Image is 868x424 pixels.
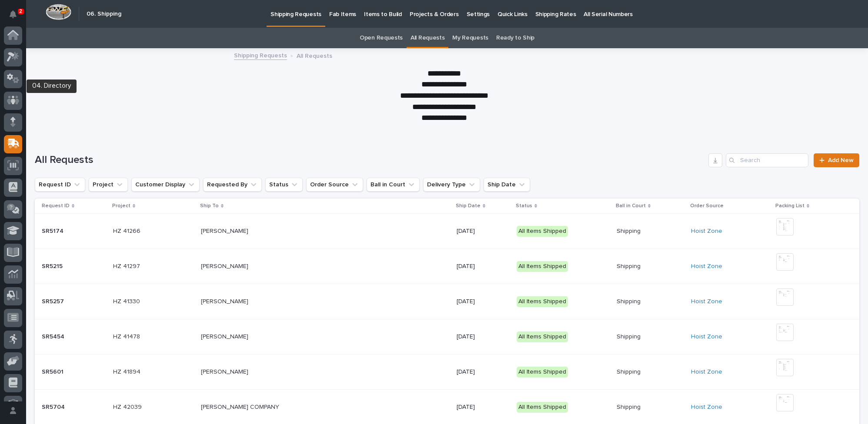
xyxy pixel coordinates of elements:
[297,50,332,60] p: All Requests
[201,296,250,305] p: [PERSON_NAME]
[457,228,510,235] p: [DATE]
[35,249,859,284] tr: SR5215SR5215 HZ 41297HZ 41297 [PERSON_NAME][PERSON_NAME] [DATE]All Items ShippedShippingShipping ...
[11,10,22,24] div: Notifications2
[517,296,568,307] div: All Items Shipped
[516,201,532,211] p: Status
[423,178,480,192] button: Delivery Type
[35,284,859,319] tr: SR5257SR5257 HZ 41330HZ 41330 [PERSON_NAME][PERSON_NAME] [DATE]All Items ShippedShippingShipping ...
[201,367,250,376] p: [PERSON_NAME]
[42,201,70,211] p: Request ID
[35,354,859,390] tr: SR5601SR5601 HZ 41894HZ 41894 [PERSON_NAME][PERSON_NAME] [DATE]All Items ShippedShippingShipping ...
[814,153,859,167] a: Add New
[113,367,142,376] p: HZ 41894
[234,50,287,60] a: Shipping Requests
[265,178,303,192] button: Status
[113,402,144,411] p: HZ 42039
[112,201,130,211] p: Project
[35,178,85,192] button: Request ID
[617,367,642,376] p: Shipping
[89,178,128,192] button: Project
[690,201,724,211] p: Order Source
[617,261,642,270] p: Shipping
[496,28,534,48] a: Ready to Ship
[42,296,66,305] p: SR5257
[691,263,722,270] a: Hoist Zone
[517,261,568,272] div: All Items Shipped
[201,331,250,341] p: [PERSON_NAME]
[617,331,642,341] p: Shipping
[726,153,808,167] input: Search
[113,261,142,270] p: HZ 41297
[517,331,568,342] div: All Items Shipped
[35,154,705,166] h1: All Requests
[200,201,219,211] p: Ship To
[691,404,722,411] a: Hoist Zone
[617,226,642,235] p: Shipping
[42,331,66,341] p: SR5454
[691,298,722,305] a: Hoist Zone
[113,296,142,305] p: HZ 41330
[4,5,22,23] button: Notifications
[484,178,530,192] button: Ship Date
[691,333,722,341] a: Hoist Zone
[113,331,142,341] p: HZ 41478
[828,157,854,163] span: Add New
[46,4,71,20] img: Workspace Logo
[617,402,642,411] p: Shipping
[19,8,22,14] p: 2
[203,178,262,192] button: Requested By
[87,10,121,18] h2: 06. Shipping
[457,368,510,376] p: [DATE]
[517,367,568,378] div: All Items Shipped
[411,28,444,48] a: All Requests
[457,404,510,411] p: [DATE]
[306,178,363,192] button: Order Source
[691,368,722,376] a: Hoist Zone
[452,28,488,48] a: My Requests
[35,319,859,354] tr: SR5454SR5454 HZ 41478HZ 41478 [PERSON_NAME][PERSON_NAME] [DATE]All Items ShippedShippingShipping ...
[360,28,403,48] a: Open Requests
[42,226,65,235] p: SR5174
[775,201,805,211] p: Packing List
[457,333,510,341] p: [DATE]
[517,402,568,413] div: All Items Shipped
[201,402,281,411] p: [PERSON_NAME] COMPANY
[113,226,142,235] p: HZ 41266
[367,178,420,192] button: Ball in Court
[131,178,200,192] button: Customer Display
[35,214,859,249] tr: SR5174SR5174 HZ 41266HZ 41266 [PERSON_NAME][PERSON_NAME] [DATE]All Items ShippedShippingShipping ...
[42,402,67,411] p: SR5704
[201,226,250,235] p: [PERSON_NAME]
[456,201,481,211] p: Ship Date
[691,228,722,235] a: Hoist Zone
[617,296,642,305] p: Shipping
[457,263,510,270] p: [DATE]
[42,367,65,376] p: SR5601
[201,261,250,270] p: [PERSON_NAME]
[42,261,64,270] p: SR5215
[616,201,646,211] p: Ball in Court
[517,226,568,237] div: All Items Shipped
[457,298,510,305] p: [DATE]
